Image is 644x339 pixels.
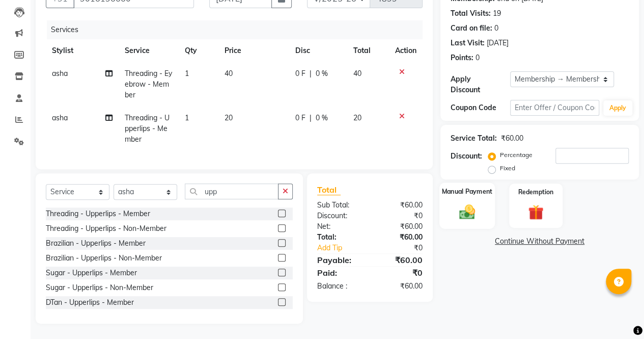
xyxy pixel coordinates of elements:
[603,100,632,116] button: Apply
[353,113,361,122] span: 20
[451,133,497,144] div: Service Total:
[370,254,430,266] div: ₹60.00
[310,267,370,279] div: Paid:
[454,202,480,221] img: _cash.svg
[310,68,312,79] span: |
[523,203,548,222] img: _gift.svg
[500,150,533,160] label: Percentage
[310,281,370,292] div: Balance :
[451,53,473,63] div: Points:
[310,243,380,253] a: Add Tip
[46,238,146,249] div: Brazilian - Upperlips - Member
[46,253,162,264] div: Brazilian - Upperlips - Non-Member
[370,200,430,211] div: ₹60.00
[451,102,510,113] div: Coupon Code
[218,39,289,62] th: Price
[46,39,119,62] th: Stylist
[370,232,430,243] div: ₹60.00
[370,267,430,279] div: ₹0
[487,38,509,48] div: [DATE]
[225,69,233,78] span: 40
[225,113,233,122] span: 20
[46,282,153,293] div: Sugar - Upperlips - Non-Member
[494,23,498,34] div: 0
[52,69,68,78] span: asha
[119,39,178,62] th: Service
[389,39,423,62] th: Action
[316,68,328,79] span: 0 %
[295,113,305,123] span: 0 F
[185,69,189,78] span: 1
[295,68,305,79] span: 0 F
[310,211,370,221] div: Discount:
[370,281,430,292] div: ₹60.00
[475,53,480,63] div: 0
[185,113,189,122] span: 1
[289,39,347,62] th: Disc
[451,23,492,34] div: Card on file:
[310,254,370,266] div: Payable:
[310,200,370,211] div: Sub Total:
[310,232,370,243] div: Total:
[310,113,312,123] span: |
[317,185,341,195] span: Total
[316,113,328,123] span: 0 %
[370,221,430,232] div: ₹60.00
[442,187,493,196] label: Manual Payment
[46,268,137,278] div: Sugar - Upperlips - Member
[46,297,134,308] div: DTan - Upperlips - Member
[442,236,637,247] a: Continue Without Payment
[518,188,553,197] label: Redemption
[185,184,278,199] input: Search or Scan
[501,133,523,144] div: ₹60.00
[347,39,389,62] th: Total
[451,74,510,95] div: Apply Discount
[451,151,482,162] div: Discount:
[310,221,370,232] div: Net:
[493,8,501,19] div: 19
[47,20,430,39] div: Services
[451,8,491,19] div: Total Visits:
[451,38,485,48] div: Last Visit:
[510,100,599,116] input: Enter Offer / Coupon Code
[380,243,430,253] div: ₹0
[370,211,430,221] div: ₹0
[353,69,361,78] span: 40
[125,69,172,99] span: Threading - Eyebrow - Member
[125,113,170,144] span: Threading - Upperlips - Member
[52,113,68,122] span: asha
[179,39,218,62] th: Qty
[46,208,150,219] div: Threading - Upperlips - Member
[46,223,166,234] div: Threading - Upperlips - Non-Member
[500,164,515,173] label: Fixed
